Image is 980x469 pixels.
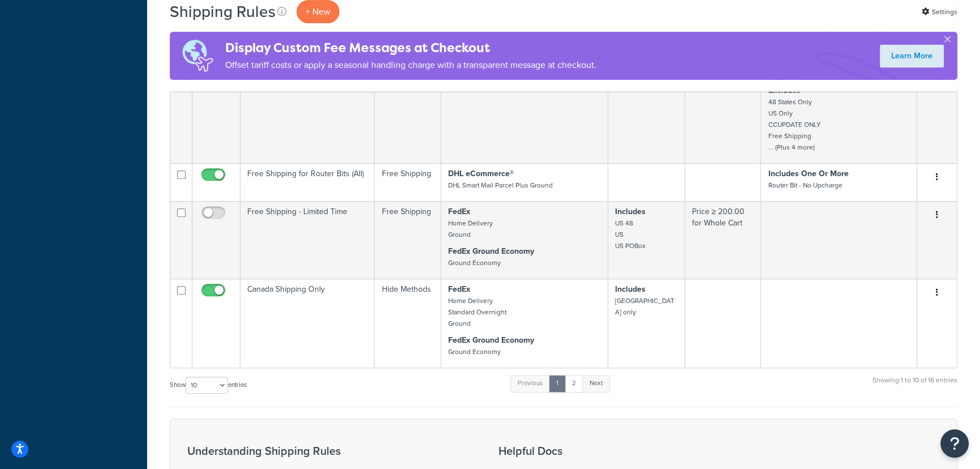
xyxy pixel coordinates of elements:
strong: Includes [615,283,646,295]
td: Hide Methods [375,279,441,368]
small: Home Delivery Standard Overnight Ground [448,296,506,329]
small: Ground Economy [448,347,501,357]
h4: Display Custom Fee Messages at Checkout [225,39,596,57]
a: Previous [510,375,550,392]
select: Showentries [186,377,228,394]
strong: FedEx Ground Economy [448,245,534,257]
strong: FedEx [448,206,470,218]
button: Open Resource Center [940,429,969,458]
td: Canada Shipping Only [240,279,375,368]
strong: Includes [615,206,646,218]
td: Free Shipping - Limited Time [240,201,375,279]
td: Free Shipping [375,163,441,201]
strong: DHL eCommerce® [448,168,514,180]
a: 2 [565,375,583,392]
a: Next [582,375,610,392]
div: Showing 1 to 10 of 16 entries [872,374,957,398]
h1: Shipping Rules [170,1,276,23]
a: Learn More [880,45,944,67]
td: Free Shipping [375,201,441,279]
a: Settings [922,4,957,20]
td: Price ≤ 49.99 for Everything in Shipping Group [685,52,762,163]
small: [GEOGRAPHIC_DATA] only [615,296,674,317]
h3: Understanding Shipping Rules [187,445,470,457]
strong: FedEx [448,283,470,295]
td: Free Shipping for Router Bits (All) [240,163,375,201]
small: Ground Economy [448,258,501,268]
img: duties-banner-06bc72dcb5fe05cb3f9472aba00be2ae8eb53ab6f0d8bb03d382ba314ac3c341.png [170,32,225,80]
td: Router Bits - flat rate when under $50 [240,52,375,163]
td: Price ≥ 200.00 for Whole Cart [685,201,762,279]
strong: FedEx Ground Economy [448,334,534,346]
small: DHL Smart Mail Parcel Plus Ground [448,180,553,190]
label: Show entries [170,377,247,394]
h3: Helpful Docs [498,445,684,457]
small: 48 States Only US Only CCUPDATE ONLY Free Shipping ... (Plus 4 more) [768,97,820,152]
td: Override Rate [375,52,441,163]
small: Home Delivery Ground [448,218,493,240]
p: Offset tariff costs or apply a seasonal handling charge with a transparent message at checkout. [225,57,596,73]
small: US 48 US US POBox [615,218,646,251]
a: 1 [549,375,566,392]
strong: Includes One Or More [768,168,848,180]
small: Router Bit - No Upcharge [768,180,842,190]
